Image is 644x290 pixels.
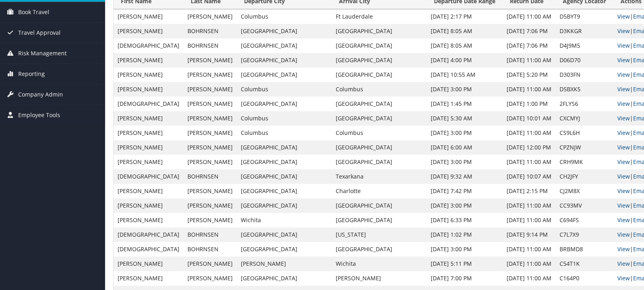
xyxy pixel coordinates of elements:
td: [DATE] 11:00 AM [503,9,556,24]
td: [PERSON_NAME] [114,126,183,140]
a: View [617,274,630,282]
td: [PERSON_NAME] [114,24,183,38]
a: View [617,202,630,209]
td: CJ2M8X [556,184,613,198]
td: [PERSON_NAME] [183,9,237,24]
td: Wichita [332,256,427,271]
td: [GEOGRAPHIC_DATA] [237,53,332,67]
td: [DATE] 10:01 AM [503,111,556,126]
td: [GEOGRAPHIC_DATA] [237,198,332,213]
td: [DATE] 8:05 AM [427,24,503,38]
td: [DEMOGRAPHIC_DATA] [114,169,183,184]
td: [GEOGRAPHIC_DATA] [332,97,427,111]
td: C54T1K [556,256,613,271]
td: [DATE] 3:00 PM [427,126,503,140]
a: View [617,56,630,64]
td: [PERSON_NAME] [183,198,237,213]
td: [PERSON_NAME] [114,140,183,155]
span: Book Travel [18,2,49,22]
td: Texarkana [332,169,427,184]
td: [DATE] 4:00 PM [427,53,503,67]
td: [DATE] 3:00 PM [427,155,503,169]
span: Company Admin [18,84,63,105]
td: [PERSON_NAME] [114,67,183,82]
td: [DATE] 11:00 AM [503,198,556,213]
td: [DATE] 9:32 AM [427,169,503,184]
td: [DATE] 10:55 AM [427,67,503,82]
td: [DATE] 3:00 PM [427,198,503,213]
span: Reporting [18,64,45,84]
td: D5BYT9 [556,9,613,24]
td: [GEOGRAPHIC_DATA] [237,140,332,155]
td: [PERSON_NAME] [114,53,183,67]
td: [DATE] 11:00 AM [503,126,556,140]
td: [PERSON_NAME] [237,256,332,271]
td: D06D70 [556,53,613,67]
a: View [617,231,630,238]
td: [DATE] 7:06 PM [503,38,556,53]
a: View [617,172,630,180]
td: [DATE] 11:00 AM [503,53,556,67]
td: CH2JFY [556,169,613,184]
td: [GEOGRAPHIC_DATA] [237,184,332,198]
td: [DEMOGRAPHIC_DATA] [114,227,183,242]
td: [DATE] 5:11 PM [427,256,503,271]
td: [GEOGRAPHIC_DATA] [332,140,427,155]
td: Wichita [237,213,332,227]
td: Columbus [332,82,427,97]
td: [GEOGRAPHIC_DATA] [237,169,332,184]
td: Columbus [237,126,332,140]
td: [DATE] 2:15 PM [503,184,556,198]
td: [DATE] 1:00 PM [503,97,556,111]
td: BRBMD8 [556,242,613,256]
td: [PERSON_NAME] [114,9,183,24]
td: [PERSON_NAME] [183,111,237,126]
td: D4J9M5 [556,38,613,53]
td: D5BXK5 [556,82,613,97]
td: [DATE] 6:00 AM [427,140,503,155]
td: [PERSON_NAME] [183,256,237,271]
td: [PERSON_NAME] [183,271,237,286]
td: [GEOGRAPHIC_DATA] [332,24,427,38]
a: View [617,245,630,253]
td: [PERSON_NAME] [183,67,237,82]
td: [PERSON_NAME] [183,155,237,169]
td: [PERSON_NAME] [114,198,183,213]
td: BOHRNSEN [183,24,237,38]
td: [GEOGRAPHIC_DATA] [332,67,427,82]
a: View [617,42,630,49]
a: View [617,187,630,195]
td: Charlotte [332,184,427,198]
td: Columbus [237,9,332,24]
td: BOHRNSEN [183,169,237,184]
td: [PERSON_NAME] [114,256,183,271]
td: [DATE] 1:02 PM [427,227,503,242]
td: [DATE] 6:33 PM [427,213,503,227]
a: View [617,27,630,35]
td: [GEOGRAPHIC_DATA] [237,242,332,256]
td: 2FLYS6 [556,97,613,111]
td: [PERSON_NAME] [114,82,183,97]
a: View [617,114,630,122]
td: [GEOGRAPHIC_DATA] [332,198,427,213]
td: [DATE] 12:00 PM [503,140,556,155]
td: Columbus [332,126,427,140]
td: [PERSON_NAME] [183,213,237,227]
td: D3KKGR [556,24,613,38]
td: [GEOGRAPHIC_DATA] [237,155,332,169]
a: View [617,260,630,267]
td: [PERSON_NAME] [114,111,183,126]
td: CPZNJW [556,140,613,155]
td: [DATE] 11:00 AM [503,256,556,271]
span: Risk Management [18,43,67,63]
td: [PERSON_NAME] [183,82,237,97]
td: [GEOGRAPHIC_DATA] [237,97,332,111]
td: [DATE] 7:06 PM [503,24,556,38]
td: CXCMYJ [556,111,613,126]
td: [DATE] 11:00 AM [503,242,556,256]
td: [US_STATE] [332,227,427,242]
td: [GEOGRAPHIC_DATA] [237,38,332,53]
td: CS9L6H [556,126,613,140]
td: [GEOGRAPHIC_DATA] [332,38,427,53]
td: C7L7X9 [556,227,613,242]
